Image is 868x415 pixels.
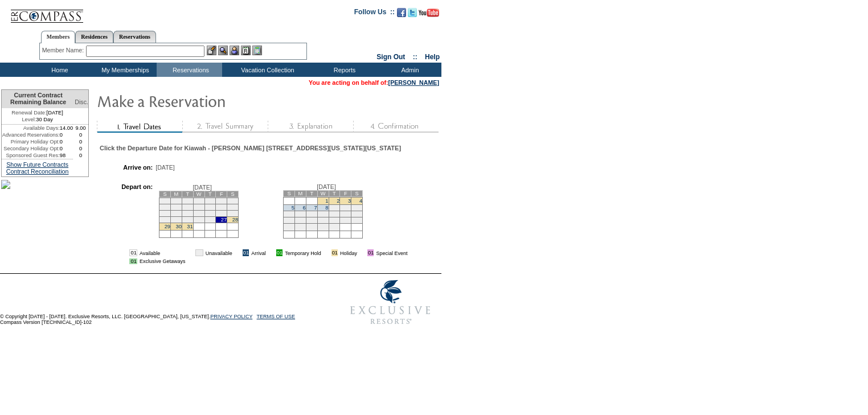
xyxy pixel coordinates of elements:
td: T [306,190,317,196]
a: 29 [165,224,170,229]
td: Holiday [340,249,357,256]
td: M [171,191,182,197]
td: 18 [193,210,204,216]
td: Depart on: [105,183,153,241]
td: 24 [182,216,193,223]
span: Level: [22,116,36,123]
td: Exclusive Getaways [140,258,186,264]
img: step2_state1.gif [182,121,268,133]
td: S [227,191,239,197]
td: 24 [340,217,351,223]
td: 21 [227,210,239,216]
td: 01 [331,249,338,256]
img: Become our fan on Facebook [397,8,406,17]
td: 2 [171,198,182,204]
a: Reservations [113,31,156,43]
td: 19 [204,210,216,216]
td: 22 [317,217,329,223]
td: 16 [171,210,182,216]
td: 7 [227,198,239,204]
td: 11 [351,204,363,211]
td: 10 [182,204,193,210]
td: 29 [317,223,329,231]
td: 27 [216,216,227,223]
img: Shot-47-042.jpg [1,180,10,189]
td: 4 [193,198,204,204]
td: 01 [243,249,249,256]
a: Show Future Contracts [6,161,68,168]
td: 27 [294,223,306,231]
td: Secondary Holiday Opt: [2,145,60,152]
td: Home [26,63,91,77]
a: 28 [232,217,238,223]
td: 21 [306,217,317,223]
img: View [218,46,228,55]
td: Sponsored Guest Res: [2,152,60,159]
td: Primary Holiday Opt: [2,138,60,145]
a: 8 [325,205,328,211]
td: 30 Day [2,116,73,125]
td: 0 [73,152,88,159]
td: 17 [340,211,351,217]
img: Impersonate [230,46,239,55]
td: 19 [284,217,295,223]
td: 13 [216,204,227,210]
td: 28 [306,223,317,231]
td: Current Contract Remaining Balance [2,90,73,108]
a: 7 [314,205,317,211]
td: Follow Us :: [354,7,395,20]
td: 98 [60,152,73,159]
td: 0 [73,145,88,152]
img: step4_state1.gif [353,121,439,133]
td: Reports [310,63,376,77]
td: 6 [216,198,227,204]
td: W [317,190,329,196]
td: Arrive on: [105,164,153,171]
td: 15 [317,211,329,217]
a: 6 [303,205,306,211]
td: 25 [351,217,363,223]
td: 01 [195,249,203,256]
td: 16 [329,211,340,217]
td: 12 [204,204,216,210]
td: 1 [159,198,171,204]
td: F [340,190,351,196]
td: 17 [182,210,193,216]
td: 9 [171,204,182,210]
a: Become our fan on Facebook [397,11,406,18]
a: Follow us on Twitter [408,11,417,18]
td: 14 [227,204,239,210]
img: Reservations [241,46,251,55]
a: PRIVACY POLICY [210,314,252,319]
td: 15 [159,210,171,216]
td: 18 [351,211,363,217]
td: 20 [294,217,306,223]
td: 26 [284,223,295,231]
td: F [216,191,227,197]
a: 30 [175,224,181,229]
img: Subscribe to our YouTube Channel [419,9,439,17]
a: TERMS OF USE [257,314,296,319]
td: 3 [182,198,193,204]
img: b_calculator.gif [252,46,262,55]
img: i.gif [359,250,365,256]
td: T [204,191,216,197]
td: 14.00 [60,125,73,132]
img: step3_state1.gif [268,121,353,133]
td: Available Days: [2,125,60,132]
td: Temporary Hold [285,249,321,256]
td: 0 [73,132,88,138]
td: 30 [329,223,340,231]
td: S [284,190,295,196]
div: Member Name: [42,46,86,55]
a: Subscribe to our YouTube Channel [419,11,439,18]
td: 12 [284,211,295,217]
td: T [329,190,340,196]
td: 0 [60,138,73,145]
td: 23 [171,216,182,223]
td: 14 [306,211,317,217]
td: 13 [294,211,306,217]
img: Exclusive Resorts [339,274,441,331]
td: W [193,191,204,197]
a: Residences [75,31,113,43]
